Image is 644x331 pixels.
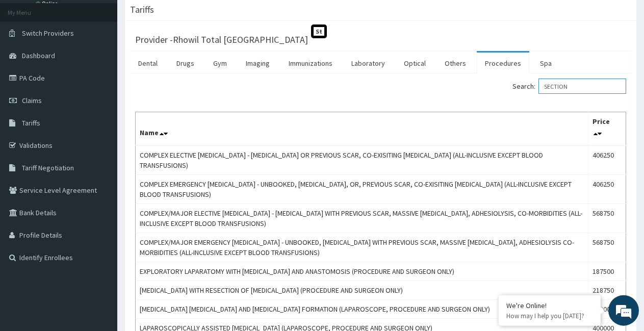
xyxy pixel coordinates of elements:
a: Dental [130,53,166,74]
td: 187500 [588,262,626,281]
a: Procedures [477,53,529,74]
span: Tariffs [22,118,40,128]
span: Switch Providers [22,29,74,38]
span: We're online! [59,100,141,203]
td: [MEDICAL_DATA] WITH RESECTION OF [MEDICAL_DATA] (PROCEDURE AND SURGEON ONLY) [136,281,588,300]
td: EXPLORATORY LAPARATOMY WITH [MEDICAL_DATA] AND ANASTOMOSIS (PROCEDURE AND SURGEON ONLY) [136,262,588,281]
td: 568750 [588,204,626,233]
label: Search: [512,79,626,94]
a: Spa [532,53,560,74]
span: Dashboard [22,51,55,60]
div: We're Online! [506,301,593,310]
td: [MEDICAL_DATA] [MEDICAL_DATA] AND [MEDICAL_DATA] FORMATION (LAPAROSCOPE, PROCEDURE AND SURGEON ONLY) [136,300,588,319]
td: COMPLEX/MAJOR ELECTIVE [MEDICAL_DATA] - [MEDICAL_DATA] WITH PREVIOUS SCAR, MASSIVE [MEDICAL_DATA]... [136,204,588,233]
td: 218750 [588,281,626,300]
td: 400000 [588,300,626,319]
input: Search: [538,79,626,94]
a: Immunizations [280,53,341,74]
td: COMPLEX/MAJOR EMERGENCY [MEDICAL_DATA] - UNBOOKED, [MEDICAL_DATA] WITH PREVIOUS SCAR, MASSIVE [ME... [136,233,588,262]
th: Price [588,112,626,146]
td: 406250 [588,175,626,204]
h3: Provider - Rhowil Total [GEOGRAPHIC_DATA] [135,35,308,44]
div: Chat with us now [53,57,171,70]
h3: Tariffs [130,5,154,14]
td: COMPLEX ELECTIVE [MEDICAL_DATA] - [MEDICAL_DATA] OR PREVIOUS SCAR, CO-EXISITING [MEDICAL_DATA] (A... [136,145,588,175]
td: 406250 [588,145,626,175]
td: 568750 [588,233,626,262]
a: Drugs [168,53,202,74]
a: Gym [205,53,235,74]
th: Name [136,112,588,146]
div: Minimize live chat window [167,5,192,30]
td: COMPLEX EMERGENCY [MEDICAL_DATA] - UNBOOKED, [MEDICAL_DATA], OR, PREVIOUS SCAR, CO-EXISITING [MED... [136,175,588,204]
span: Claims [22,96,42,105]
a: Imaging [238,53,278,74]
p: How may I help you today? [506,312,593,320]
img: d_794563401_company_1708531726252_794563401 [19,51,41,77]
a: Others [436,53,474,74]
textarea: Type your message and hit 'Enter' [5,222,194,258]
a: Optical [396,53,434,74]
span: St [311,24,327,38]
span: Tariff Negotiation [22,163,74,172]
a: Laboratory [343,53,393,74]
